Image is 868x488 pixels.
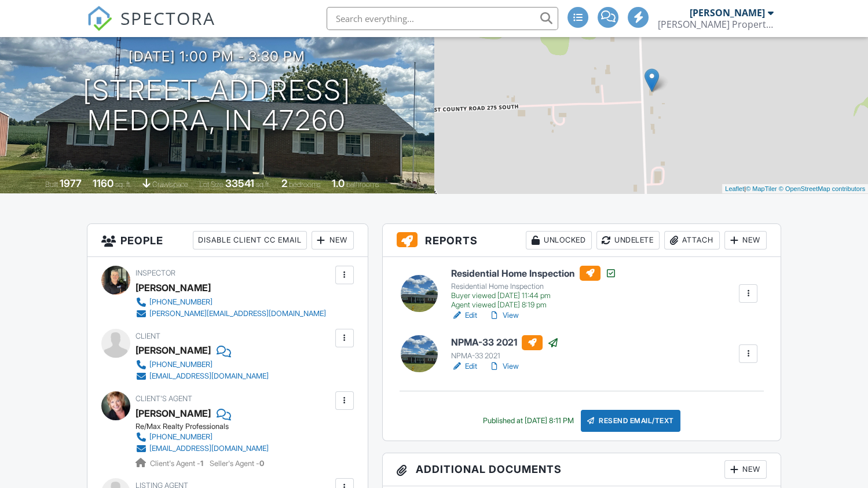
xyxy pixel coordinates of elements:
[451,282,617,291] div: Residential Home Inspection
[87,16,215,40] a: SPECTORA
[312,231,354,249] div: New
[150,459,205,468] span: Client's Agent -
[115,180,131,189] span: sq. ft.
[120,6,215,30] span: SPECTORA
[724,460,767,479] div: New
[83,75,351,137] h1: [STREET_ADDRESS] Medora, IN 47260
[746,185,777,192] a: © MapTiler
[451,335,559,350] h6: NPMA-33 2021
[451,351,559,361] div: NPMA-33 2021
[489,361,519,372] a: View
[93,177,113,189] div: 1160
[451,291,617,300] div: Buyer viewed [DATE] 11:44 pm
[152,180,188,189] span: crawlspace
[200,459,203,468] strong: 1
[225,177,254,189] div: 33541
[332,177,345,189] div: 1.0
[451,266,617,281] h6: Residential Home Inspection
[193,231,307,249] div: Disable Client CC Email
[259,459,264,468] strong: 0
[149,372,269,381] div: [EMAIL_ADDRESS][DOMAIN_NAME]
[135,394,192,403] span: Client's Agent
[281,177,287,189] div: 2
[135,443,269,454] a: [EMAIL_ADDRESS][DOMAIN_NAME]
[135,422,278,431] div: Re/Max Realty Professionals
[664,231,720,249] div: Attach
[346,180,379,189] span: bathrooms
[135,296,326,308] a: [PHONE_NUMBER]
[724,231,767,249] div: New
[289,180,321,189] span: bedrooms
[87,6,112,31] img: The Best Home Inspection Software - Spectora
[596,231,660,249] div: Undelete
[451,361,477,372] a: Edit
[451,300,617,310] div: Agent viewed [DATE] 8:19 pm
[149,360,213,369] div: [PHONE_NUMBER]
[489,310,519,321] a: View
[779,185,865,192] a: © OpenStreetMap contributors
[45,180,58,189] span: Built
[581,410,680,432] div: Resend Email/Text
[135,279,211,296] div: [PERSON_NAME]
[135,359,269,370] a: [PHONE_NUMBER]
[451,266,617,310] a: Residential Home Inspection Residential Home Inspection Buyer viewed [DATE] 11:44 pm Agent viewed...
[135,308,326,320] a: [PERSON_NAME][EMAIL_ADDRESS][DOMAIN_NAME]
[383,224,781,257] h3: Reports
[149,309,326,318] div: [PERSON_NAME][EMAIL_ADDRESS][DOMAIN_NAME]
[87,224,368,257] h3: People
[658,19,774,30] div: Bailey Property Inspections
[149,444,269,453] div: [EMAIL_ADDRESS][DOMAIN_NAME]
[210,459,264,468] span: Seller's Agent -
[149,298,213,307] div: [PHONE_NUMBER]
[135,342,211,359] div: [PERSON_NAME]
[526,231,592,249] div: Unlocked
[483,416,574,425] div: Published at [DATE] 8:11 PM
[725,185,744,192] a: Leaflet
[135,431,269,443] a: [PHONE_NUMBER]
[690,7,765,19] div: [PERSON_NAME]
[135,405,211,422] a: [PERSON_NAME]
[327,7,558,30] input: Search everything...
[135,332,160,340] span: Client
[451,335,559,361] a: NPMA-33 2021 NPMA-33 2021
[199,180,224,189] span: Lot Size
[383,453,781,486] h3: Additional Documents
[129,49,305,64] h3: [DATE] 1:00 pm - 3:30 pm
[451,310,477,321] a: Edit
[135,370,269,382] a: [EMAIL_ADDRESS][DOMAIN_NAME]
[256,180,270,189] span: sq.ft.
[60,177,82,189] div: 1977
[149,432,213,442] div: [PHONE_NUMBER]
[135,269,175,277] span: Inspector
[722,184,868,194] div: |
